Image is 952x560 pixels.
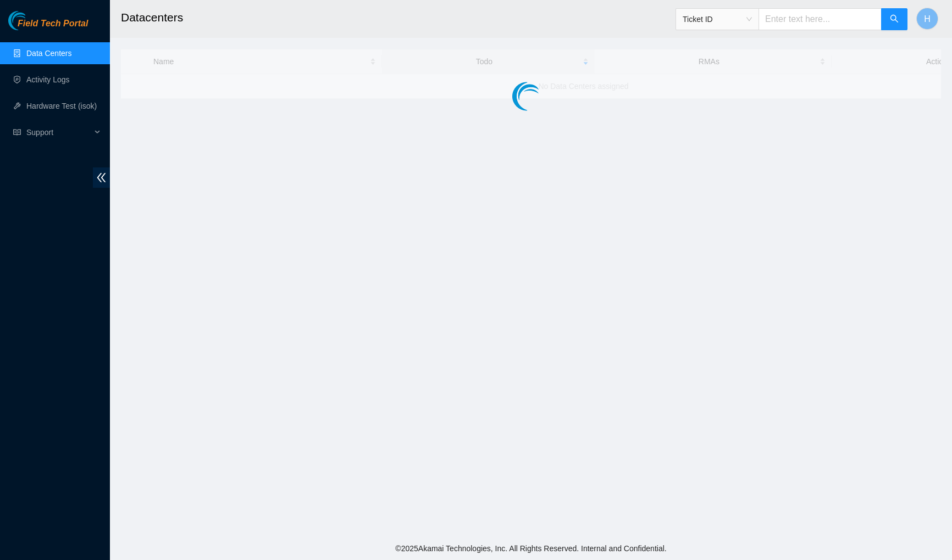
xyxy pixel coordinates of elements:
button: search [881,8,907,30]
span: H [924,12,931,26]
span: Field Tech Portal [18,19,88,29]
a: Activity Logs [26,75,70,84]
span: Support [26,121,91,143]
footer: © 2025 Akamai Technologies, Inc. All Rights Reserved. Internal and Confidential. [110,537,952,560]
img: Akamai Technologies [8,11,56,30]
a: Data Centers [26,49,71,58]
a: Akamai TechnologiesField Tech Portal [8,20,88,34]
span: double-left [93,167,110,188]
button: H [916,8,938,30]
input: Enter text here... [759,8,882,30]
span: Ticket ID [683,11,752,27]
span: search [890,14,899,25]
a: Hardware Test (isok) [26,102,97,110]
span: read [13,128,21,136]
